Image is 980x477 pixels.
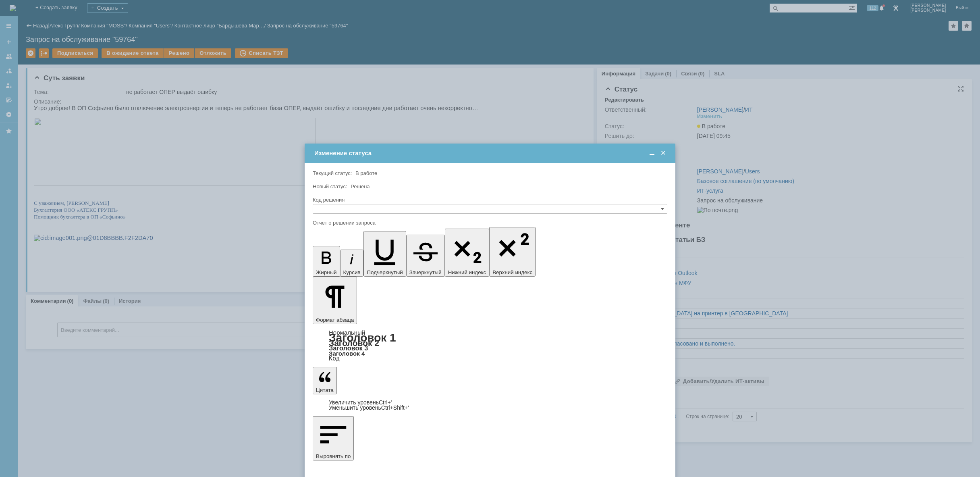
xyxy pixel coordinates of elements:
[659,150,667,157] span: Закрыть
[381,404,409,411] span: Ctrl+Shift+'
[313,330,667,361] div: Формат абзаца
[329,344,368,352] a: Заголовок 3
[379,399,392,406] span: Ctrl+'
[355,170,377,176] span: В работе
[406,235,445,277] button: Зачеркнутый
[313,367,337,394] button: Цитата
[329,399,392,406] a: Increase
[648,150,656,157] span: Свернуть (Ctrl + M)
[329,355,340,362] a: Код
[313,170,352,176] label: Текущий статус:
[351,183,370,190] span: Решена
[489,227,536,277] button: Верхний индекс
[313,220,666,225] div: Отчет о решении запроса
[367,269,403,275] span: Подчеркнутый
[329,338,379,348] a: Заголовок 2
[343,269,361,275] span: Курсив
[313,197,666,202] div: Код решения
[340,250,364,277] button: Курсив
[445,229,490,277] button: Нижний индекс
[329,331,396,344] a: Заголовок 1
[313,277,357,324] button: Формат абзаца
[313,400,667,410] div: Цитата
[314,150,667,157] div: Изменение статуса
[316,317,354,323] span: Формат абзаца
[363,231,406,277] button: Подчеркнутый
[448,269,486,275] span: Нижний индекс
[492,269,532,275] span: Верхний индекс
[329,404,409,411] a: Decrease
[409,269,442,275] span: Зачеркнутый
[313,246,340,277] button: Жирный
[313,416,354,460] button: Выровнять по
[316,269,337,275] span: Жирный
[313,183,347,190] label: Новый статус:
[316,387,334,393] span: Цитата
[329,329,365,336] a: Нормальный
[316,453,351,459] span: Выровнять по
[329,350,365,357] a: Заголовок 4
